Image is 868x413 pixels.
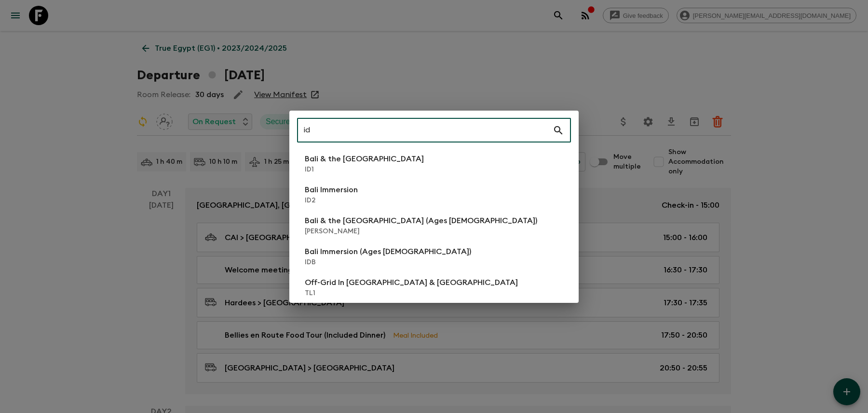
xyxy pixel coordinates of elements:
p: IDB [305,257,471,267]
p: Off-Grid In [GEOGRAPHIC_DATA] & [GEOGRAPHIC_DATA] [305,277,518,288]
input: Search adventures... [297,117,553,144]
p: TL1 [305,288,518,298]
p: Bali & the [GEOGRAPHIC_DATA] (Ages [DEMOGRAPHIC_DATA]) [305,215,537,227]
p: Bali Immersion [305,184,358,196]
p: Bali & the [GEOGRAPHIC_DATA] [305,153,424,165]
p: Bali Immersion (Ages [DEMOGRAPHIC_DATA]) [305,246,471,257]
p: [PERSON_NAME] [305,227,537,236]
p: ID1 [305,165,424,174]
p: ID2 [305,196,358,205]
